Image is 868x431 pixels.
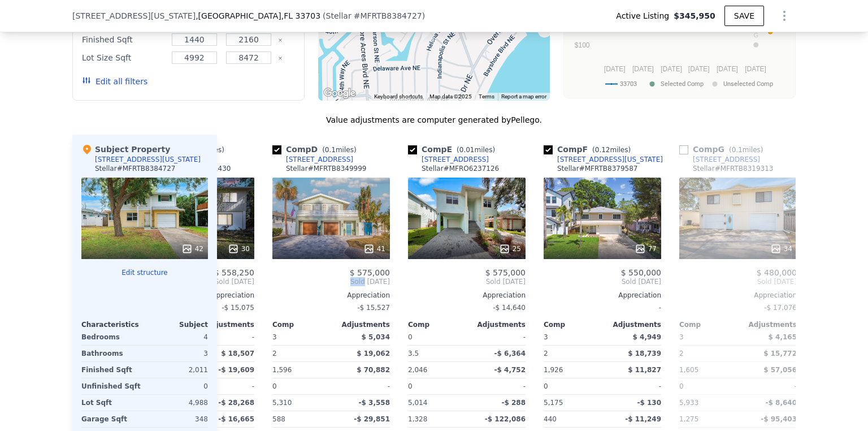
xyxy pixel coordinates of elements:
div: - [198,378,254,394]
div: - [740,378,797,394]
a: [STREET_ADDRESS] [679,155,760,164]
span: -$ 3,558 [359,399,390,407]
div: Bedrooms [81,329,142,345]
div: Value adjustments are computer generated by Pellego . [72,114,796,126]
span: -$ 19,609 [218,366,254,374]
button: Clear [278,38,283,42]
span: -$ 4,752 [494,366,526,374]
div: - [605,378,661,394]
span: ( miles) [318,146,361,154]
span: 1,605 [679,366,698,374]
span: [STREET_ADDRESS][US_STATE] [72,10,196,21]
div: Stellar # MFRTB8384727 [95,164,175,173]
div: 4,988 [147,395,208,411]
div: Adjustments [602,320,661,329]
text: Unselected Comp [723,80,773,88]
span: 0.01 [459,146,475,154]
div: Appreciation [272,291,390,300]
span: $345,950 [674,10,715,21]
div: Comp F [544,144,635,155]
span: -$ 6,364 [494,350,526,357]
div: 3 [147,346,208,361]
span: 1,596 [272,366,292,374]
div: ( ) [323,10,425,21]
span: 3 [679,333,684,341]
div: 4518 Helena St NE [422,23,434,42]
div: Subject Property [81,144,170,155]
div: 34 [770,243,792,255]
div: - [198,329,254,345]
span: 440 [544,415,557,423]
span: -$ 95,403 [761,415,797,423]
div: Comp [679,320,738,329]
span: 1,926 [544,366,563,374]
span: 3 [544,333,548,341]
span: 588 [272,415,285,423]
span: Sold [DATE] [408,277,526,286]
button: Clear [278,56,283,61]
div: Bathrooms [81,346,142,361]
div: Comp [544,320,602,329]
span: 5,310 [272,399,292,407]
div: Comp [408,320,467,329]
text: [DATE] [661,65,682,73]
div: Adjustments [738,320,797,329]
img: Google [321,86,358,101]
div: Adjustments [331,320,390,329]
text: [DATE] [745,65,766,73]
a: Terms [479,93,494,100]
a: [STREET_ADDRESS] [272,155,353,164]
div: Stellar # MFRO6237126 [422,164,499,173]
div: [STREET_ADDRESS] [422,155,489,164]
div: Garage Sqft [81,411,142,427]
div: Adjustments [467,320,526,329]
div: Comp E [408,144,500,155]
div: Appreciation [408,291,526,300]
div: Characteristics [81,320,145,329]
span: $ 550,000 [621,268,661,277]
div: Unfinished Sqft [81,378,142,394]
span: $ 18,739 [628,350,661,357]
span: -$ 29,851 [354,415,390,423]
span: 3 [272,333,277,341]
span: Map data ©2025 [429,93,472,100]
span: ( miles) [588,146,635,154]
text: Selected Comp [661,80,704,88]
div: 30 [228,243,250,255]
text: G [753,32,758,38]
div: - [333,378,390,394]
span: 0 [679,382,684,390]
span: $ 5,034 [362,333,390,341]
span: $ 4,949 [633,333,661,341]
div: Appreciation [679,291,797,300]
span: -$ 14,640 [493,304,526,312]
div: Comp [272,320,331,329]
span: -$ 28,268 [218,399,254,407]
div: 348 [147,411,208,427]
span: , FL 33703 [281,11,320,20]
span: ( miles) [452,146,500,154]
span: ( miles) [724,146,767,154]
div: - [544,300,661,316]
div: 25 [499,243,521,255]
div: Finished Sqft [82,32,165,48]
div: 0 [147,378,208,394]
div: Lot Size Sqft [82,50,165,66]
span: 0.1 [732,146,743,154]
button: Edit structure [81,268,208,277]
div: - [469,329,526,345]
div: 2 [544,346,600,361]
a: [STREET_ADDRESS][US_STATE] [544,155,663,164]
span: $ 575,000 [485,268,526,277]
span: $ 70,882 [357,366,390,374]
button: Show Options [773,5,796,27]
div: [STREET_ADDRESS][US_STATE] [557,155,663,164]
span: -$ 11,249 [625,415,661,423]
div: [STREET_ADDRESS] [693,155,760,164]
div: 2,011 [147,362,208,378]
span: 1,328 [408,415,427,423]
span: 1,275 [679,415,698,423]
span: 5,933 [679,399,698,407]
div: 41 [363,243,385,255]
span: -$ 8,640 [766,399,797,407]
